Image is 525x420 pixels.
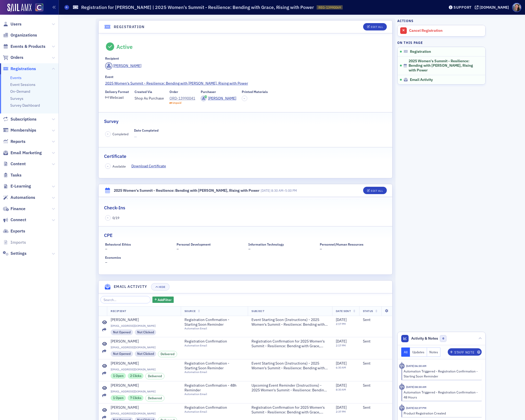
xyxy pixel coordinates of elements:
a: Download Certificate [131,163,170,169]
div: [PERSON_NAME] [111,383,139,388]
span: Imports [11,240,26,245]
span: Completed [112,132,128,136]
div: – [248,242,315,252]
div: – [320,242,386,252]
h4: Actions [397,18,414,23]
div: – [105,256,171,265]
a: View Homepage [32,3,43,12]
img: SailAMX [7,4,32,12]
div: Created Via [135,90,152,94]
time: 8:30 AM [271,188,283,193]
span: [EMAIL_ADDRESS][DOMAIN_NAME] [111,390,177,393]
a: Registration ConfirmationAutomation Email [184,405,237,413]
span: Registration Confirmation - Starting Soon Reminder [184,318,240,327]
button: Edit All [363,187,387,194]
div: [PERSON_NAME] [113,63,141,69]
span: 2025 Women's Summit - Resilience: Bending with [PERSON_NAME], Rising with Power [409,59,478,73]
span: Tasks [11,172,22,178]
span: Recipient [111,309,126,313]
div: Purchaser [201,90,216,94]
a: [PERSON_NAME] [105,62,142,70]
div: Activity [399,363,405,369]
span: Exports [11,228,25,234]
div: – [105,242,171,252]
div: Information Technology [248,242,284,246]
span: Automations [11,195,35,200]
div: Behavioral Ethics [105,242,131,246]
span: Registration Confirmation [184,339,232,344]
span: [EMAIL_ADDRESS][DOMAIN_NAME] [111,324,177,328]
span: Source [184,309,196,313]
span: Settings [11,251,27,256]
div: Sent [363,383,389,388]
div: Product Registration Created [404,411,478,416]
span: – [107,164,109,168]
time: 2:17 PM [336,344,346,347]
span: Registration Confirmation - Starting Soon Reminder [184,361,240,370]
span: Events & Products [11,44,45,49]
button: Updates [410,348,427,357]
div: [DOMAIN_NAME] [480,5,509,10]
h2: Check-Ins [104,204,125,211]
div: Personnel/Human Resources [320,242,363,246]
span: Registration Confirmation - 48h Reminder [184,383,240,392]
span: Subscriptions [11,116,37,122]
a: [PERSON_NAME] [111,339,177,344]
span: Activity & Notes [411,336,438,341]
div: Cancel Registration [409,28,483,33]
time: 6:30 AM [336,366,346,369]
a: Tasks [3,172,22,178]
div: Staff Note [454,351,474,354]
div: [PERSON_NAME] [111,405,139,410]
span: [DATE] [336,339,347,344]
a: Orders [3,55,23,60]
span: Orders [11,55,23,60]
span: – [261,188,297,193]
div: Support [454,5,472,10]
span: Upcoming Event Reminder (Instructions) - 2025 Women's Summit - Resilience: Bending with Grace, Ri... [251,383,328,392]
a: Automations [3,195,35,200]
a: Survey Dashboard [10,103,40,108]
div: Sent [363,361,389,366]
div: Automation Email [184,370,240,374]
a: Settings [3,251,27,256]
div: Active [116,43,133,50]
h1: Registration for [PERSON_NAME] | 2025 Women's Summit - Resilience: Bending with Grace, Rising wit... [81,4,314,11]
div: Economics [105,256,121,260]
div: 7 Clicks [128,395,144,401]
button: AddFilter [152,297,174,303]
div: Webcast [110,96,124,99]
button: All [401,348,410,357]
div: [PERSON_NAME] [208,96,236,101]
a: Content [3,161,26,167]
a: Connect [3,217,26,223]
a: Event Sessions [10,82,35,87]
span: [EMAIL_ADDRESS][DOMAIN_NAME] [111,346,177,349]
span: Status [363,309,373,313]
div: Delivery Format [105,90,129,94]
span: Memberships [11,127,36,133]
a: Registration Confirmation - 48h ReminderAutomation Email [184,383,244,396]
div: Hide [159,286,166,288]
span: Email Marketing [11,150,42,156]
a: 2025 Women's Summit - Resilience: Bending with [PERSON_NAME], Rising with Power [105,81,386,86]
span: Finance [11,206,25,212]
span: 0 / 19 [112,215,119,220]
span: Email Activity [410,77,433,82]
div: [PERSON_NAME] [111,318,139,322]
a: Users [3,21,22,27]
a: ORD-13990041 [169,96,195,101]
h2: Certificate [104,153,126,160]
div: Sent [363,405,389,410]
a: Registrations [3,66,36,72]
div: Automation Triggered - Registration Confirmation - 48 Hours [404,390,478,400]
span: [DATE] [336,405,347,410]
span: — [134,134,158,140]
span: – [244,97,245,100]
span: Connect [11,217,26,223]
span: Subject [251,309,264,313]
span: Registration Confirmation for 2025 Women's Summit - Resilience: Bending with Grace, Rising with P... [251,405,328,414]
button: Hide [151,283,169,291]
div: Order [169,90,178,94]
